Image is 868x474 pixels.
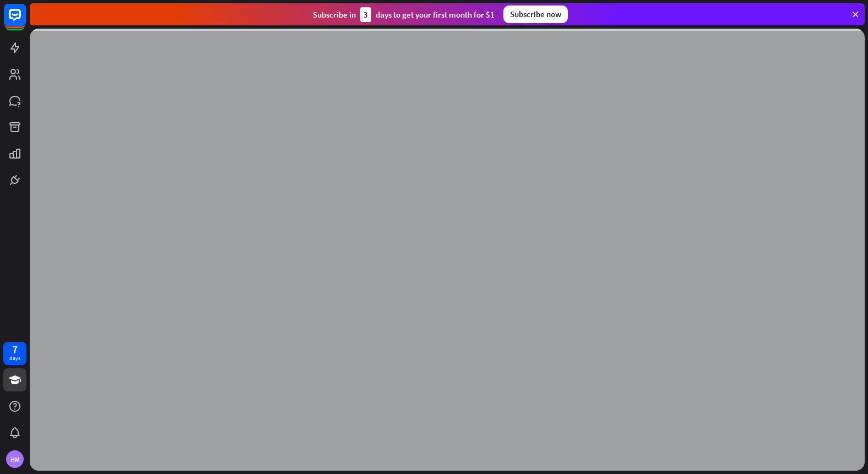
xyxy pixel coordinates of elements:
div: 7 [12,345,18,355]
div: days [9,355,20,362]
div: 3 [360,7,371,22]
div: Subscribe now [503,6,568,23]
a: 7 days [3,342,26,365]
div: Subscribe in days to get your first month for $1 [313,7,495,22]
div: HM [6,450,24,468]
